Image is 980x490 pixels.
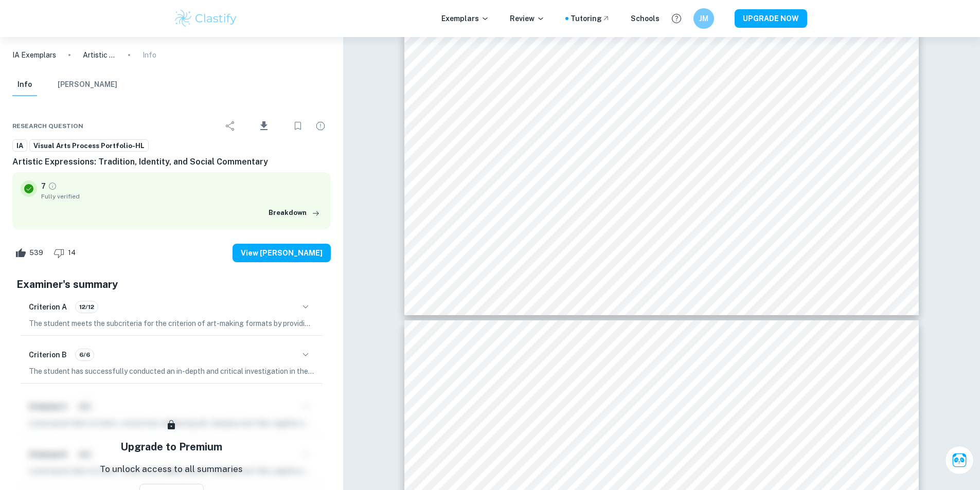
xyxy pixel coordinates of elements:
[945,446,974,475] button: Ask Clai
[266,205,323,221] button: Breakdown
[220,116,241,136] div: Share
[12,245,49,261] div: Like
[142,49,156,61] p: Info
[41,180,46,192] p: 7
[29,318,314,329] p: The student meets the subcriteria for the criterion of art-making formats by providing three art-...
[29,349,67,360] h6: Criterion B
[12,156,331,168] h6: Artistic Expressions: Tradition, Identity, and Social Commentary
[12,49,56,61] a: IA Exemplars
[243,113,286,139] div: Download
[12,121,83,131] span: Research question
[29,139,149,152] a: Visual Arts Process Portfolio-HL
[441,13,489,24] p: Exemplars
[12,139,27,152] a: IA
[29,301,67,313] h6: Criterion A
[735,9,807,28] button: UPGRADE NOW
[51,245,81,261] div: Dislike
[29,366,314,377] p: The student has successfully conducted an in-depth and critical investigation in their portfolio,...
[83,49,116,61] p: Artistic Expressions: Tradition, Identity, and Social Commentary
[698,13,709,24] h6: JM
[48,182,57,191] a: Grade fully verified
[24,248,49,258] span: 539
[668,10,685,27] button: Help and Feedback
[76,302,98,312] span: 12/12
[12,74,37,96] button: Info
[510,13,545,24] p: Review
[30,141,148,151] span: Visual Arts Process Portfolio-HL
[16,277,327,292] h5: Examiner's summary
[693,8,714,29] button: JM
[631,13,660,24] a: Schools
[13,141,27,151] span: IA
[58,74,117,96] button: [PERSON_NAME]
[173,8,239,29] img: Clastify logo
[571,13,610,24] a: Tutoring
[41,192,323,201] span: Fully verified
[62,248,81,258] span: 14
[233,244,331,262] button: View [PERSON_NAME]
[288,116,308,136] div: Bookmark
[76,350,94,359] span: 6/6
[100,463,243,476] p: To unlock access to all summaries
[120,439,222,455] h5: Upgrade to Premium
[310,116,331,136] div: Report issue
